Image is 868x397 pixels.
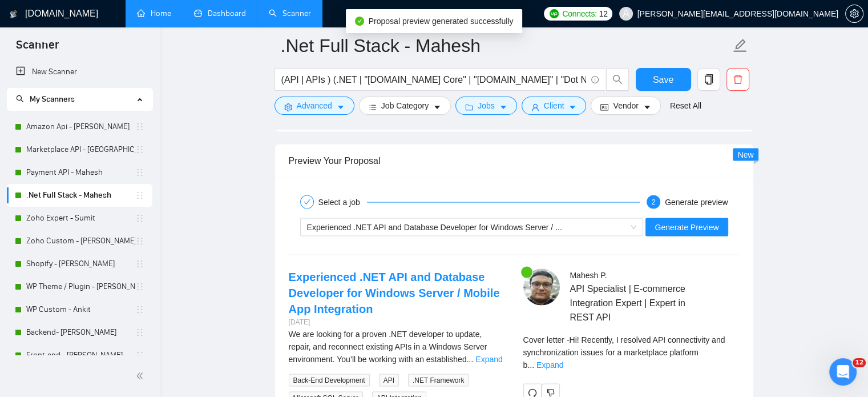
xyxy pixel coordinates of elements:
[726,68,749,91] button: delete
[645,218,728,236] button: Generate Preview
[845,5,863,23] button: setting
[318,195,367,209] div: Select a job
[653,73,673,87] span: Save
[16,94,75,104] span: My Scanners
[467,355,474,364] span: ...
[643,103,651,111] span: caret-down
[135,351,144,360] span: holder
[591,97,660,115] button: idcardVendorcaret-down
[7,37,68,61] span: Scanner
[26,184,135,207] a: .Net Full Stack - Mahesh
[845,9,863,18] a: setting
[381,99,429,112] span: Job Category
[7,275,152,298] li: WP Theme / Plugin - Nimisha
[7,161,152,184] li: Payment API - Mahesh
[7,344,152,367] li: Front-end - Shailja
[135,122,144,131] span: holder
[135,328,144,337] span: holder
[135,259,144,268] span: holder
[26,230,135,252] a: Zoho Custom - [PERSON_NAME]
[289,317,505,328] div: [DATE]
[570,271,607,280] span: Mahesh P .
[284,103,292,111] span: setting
[523,269,560,306] img: c1qFbOKNQFSmUL-4KJUQgCkOVlhceJ9Q4ooVF2kSlOpyHW1N-nNE5eEVrjSMqMxNix
[10,5,18,23] img: logo
[727,74,749,85] span: delete
[562,7,596,20] span: Connects:
[698,74,720,85] span: copy
[7,138,152,161] li: Marketplace API - Dhiren
[733,38,748,53] span: edit
[465,103,473,111] span: folder
[737,150,753,159] span: New
[269,9,311,18] a: searchScanner
[135,214,144,223] span: holder
[289,374,370,387] span: Back-End Development
[550,9,559,18] img: upwork-logo.png
[652,198,656,206] span: 2
[846,9,863,18] span: setting
[591,76,599,83] span: info-circle
[281,31,730,60] input: Scanner name...
[289,330,487,364] span: We are looking for a proven .NET developer to update, repair, and reconnect existing APIs in a Wi...
[599,7,608,20] span: 12
[135,168,144,177] span: holder
[297,99,332,112] span: Advanced
[531,103,539,111] span: user
[369,103,377,111] span: bars
[16,95,24,103] span: search
[478,99,495,112] span: Jobs
[7,298,152,321] li: WP Custom - Ankit
[408,374,469,387] span: .NET Framework
[289,145,740,177] div: Preview Your Proposal
[523,334,740,371] div: Remember that the client will see only the first two lines of your cover letter.
[136,370,147,382] span: double-left
[475,355,502,364] a: Expand
[527,360,534,370] span: ...
[622,10,630,18] span: user
[135,236,144,246] span: holder
[7,184,152,207] li: .Net Full Stack - Mahesh
[135,145,144,154] span: holder
[7,207,152,230] li: Zoho Expert - Sumit
[281,73,586,87] input: Search Freelance Jobs...
[568,103,576,111] span: caret-down
[26,207,135,230] a: Zoho Expert - Sumit
[26,344,135,367] a: Front-end - [PERSON_NAME]
[523,335,725,370] span: Cover letter - Hi! Recently, I resolved API connectivity and synchronization issues for a marketp...
[636,68,691,91] button: Save
[274,97,354,115] button: settingAdvancedcaret-down
[337,103,345,111] span: caret-down
[135,305,144,314] span: holder
[26,138,135,161] a: Marketplace API - [GEOGRAPHIC_DATA]
[697,68,720,91] button: copy
[7,115,152,138] li: Amazon Api - Dhiren
[26,298,135,321] a: WP Custom - Ankit
[26,275,135,298] a: WP Theme / Plugin - [PERSON_NAME]
[7,252,152,275] li: Shopify - Janak
[26,321,135,344] a: Backend- [PERSON_NAME]
[135,282,144,291] span: holder
[433,103,441,111] span: caret-down
[7,230,152,252] li: Zoho Custom - Selina
[307,223,562,232] span: Experienced .NET API and Database Developer for Windows Server / ...
[289,328,505,366] div: We are looking for a proven .NET developer to update, repair, and reconnect existing APIs in a Wi...
[607,74,628,85] span: search
[7,61,152,83] li: New Scanner
[536,360,563,370] a: Expand
[30,94,75,104] span: My Scanners
[455,97,517,115] button: folderJobscaret-down
[853,358,866,367] span: 12
[16,61,143,83] a: New Scanner
[606,68,629,91] button: search
[359,97,451,115] button: barsJob Categorycaret-down
[670,99,701,112] a: Reset All
[829,358,857,386] iframe: Intercom live chat
[655,221,718,234] span: Generate Preview
[570,282,705,324] span: API Specialist | E-commerce Integration Expert | Expert in REST API
[600,103,608,111] span: idcard
[137,9,171,18] a: homeHome
[499,103,507,111] span: caret-down
[7,321,152,344] li: Backend- Shailja
[369,17,514,26] span: Proposal preview generated successfully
